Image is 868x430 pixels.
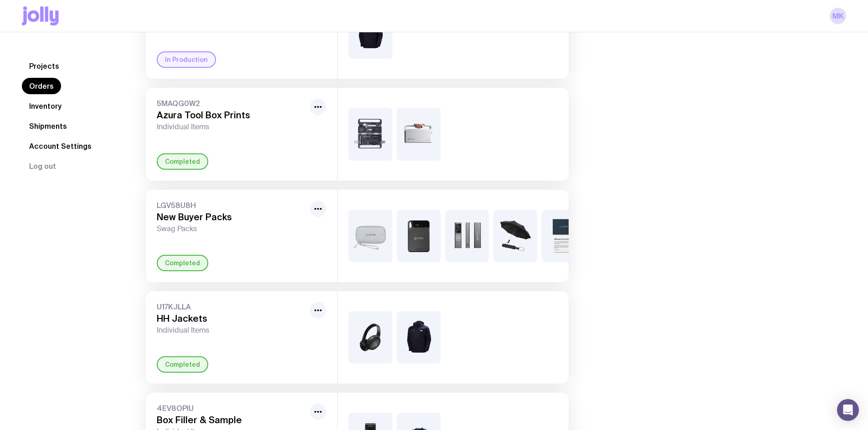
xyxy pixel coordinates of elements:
div: Completed [157,356,208,373]
span: Individual Items [157,122,306,132]
span: 5MAQG0W2 [157,99,306,108]
a: Shipments [22,118,74,134]
div: In Production [157,51,216,68]
h3: Box Filler & Sample [157,415,306,425]
div: Open Intercom Messenger [837,399,859,421]
h3: New Buyer Packs [157,212,306,223]
span: Individual Items [157,326,306,335]
span: LGV58U8H [157,201,306,210]
a: Inventory [22,98,69,114]
span: Swag Packs [157,224,306,233]
button: Log out [22,158,63,174]
a: MK [830,8,846,24]
a: Projects [22,58,67,74]
a: Account Settings [22,138,99,154]
h3: HH Jackets [157,313,306,324]
span: U17KJLLA [157,302,306,311]
div: Completed [157,153,208,170]
span: 4EV8OPIU [157,404,306,413]
div: Completed [157,255,208,271]
a: Orders [22,78,61,94]
h3: Azura Tool Box Prints [157,110,306,121]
